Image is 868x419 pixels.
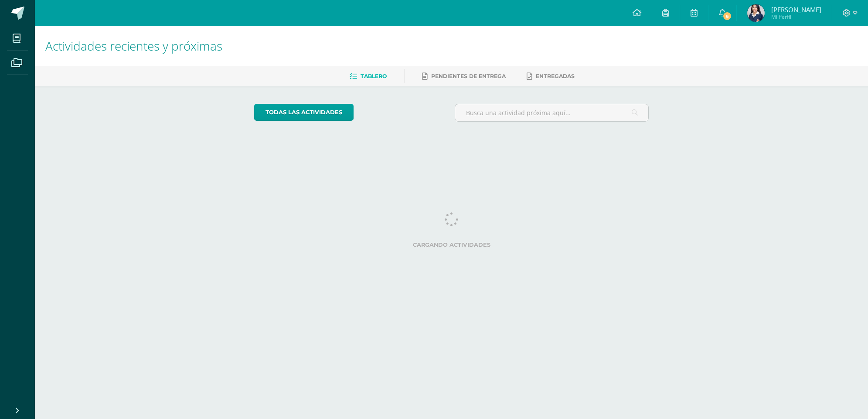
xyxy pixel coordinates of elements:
[527,69,575,83] a: Entregadas
[455,104,648,121] input: Busca una actividad próxima aquí...
[45,37,222,54] span: Actividades recientes y próximas
[254,104,354,121] a: todas las Actividades
[536,73,575,79] span: Entregadas
[722,11,732,21] span: 6
[771,5,821,14] span: [PERSON_NAME]
[422,69,506,83] a: Pendientes de entrega
[350,69,387,83] a: Tablero
[747,4,765,22] img: e6fe6832e7bafbe32f68e019e6e5c2c0.png
[431,73,506,79] span: Pendientes de entrega
[771,13,821,20] span: Mi Perfil
[361,73,387,79] span: Tablero
[254,242,649,248] label: Cargando actividades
